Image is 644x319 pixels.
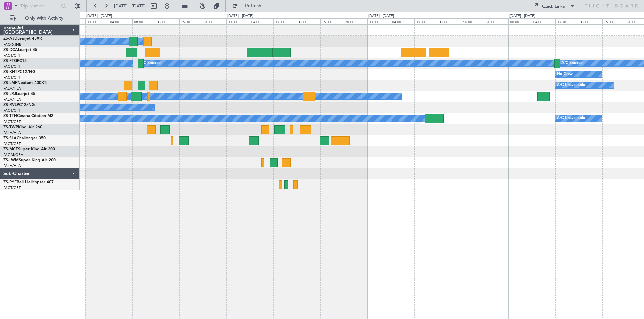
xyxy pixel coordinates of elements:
span: [DATE] - [DATE] [114,3,146,9]
div: Quick Links [542,3,565,10]
div: [DATE] - [DATE] [86,13,112,19]
div: 04:00 [532,18,555,24]
div: 20:00 [203,18,226,24]
a: ZS-PYEBell Helicopter 407 [3,180,54,184]
a: ZS-FTGPC12 [3,59,27,63]
span: ZS-DCA [3,48,18,52]
div: 20:00 [344,18,367,24]
div: 12:00 [156,18,179,24]
a: ZS-AJDLearjet 45XR [3,37,42,41]
div: 12:00 [297,18,320,24]
div: 08:00 [273,18,297,24]
span: ZS-MCE [3,147,18,151]
span: ZS-LMF [3,81,17,85]
div: 00:00 [226,18,250,24]
span: ZS-PYE [3,180,17,184]
div: 20:00 [485,18,508,24]
div: 04:00 [391,18,414,24]
div: 04:00 [109,18,132,24]
a: FAGM/QRA [3,152,23,157]
input: Trip Number [20,1,59,11]
div: 04:00 [250,18,273,24]
span: ZS-TTH [3,114,17,118]
a: FACT/CPT [3,75,21,80]
div: 12:00 [438,18,462,24]
div: A/C Booked [140,58,161,68]
div: 00:00 [85,18,109,24]
span: ZS-LWM [3,158,19,162]
a: FALA/HLA [3,97,21,102]
div: 00:00 [508,18,532,24]
div: 16:00 [179,18,203,24]
a: FACT/CPT [3,53,21,58]
div: A/C Booked [561,58,583,68]
div: 16:00 [320,18,344,24]
span: ZS-FTG [3,59,17,63]
div: 08:00 [555,18,579,24]
a: ZS-MCESuper King Air 200 [3,147,55,151]
a: ZS-SLAChallenger 350 [3,136,46,140]
a: FACT/CPT [3,64,21,69]
div: 08:00 [132,18,156,24]
div: A/C Unavailable [557,80,585,90]
div: [DATE] - [DATE] [509,13,535,19]
div: [DATE] - [DATE] [368,13,394,19]
a: ZS-TTHCessna Citation M2 [3,114,53,118]
a: ZS-KHTPC12/NG [3,70,35,74]
div: 16:00 [462,18,485,24]
div: 00:00 [367,18,391,24]
a: ZS-DCALearjet 45 [3,48,37,52]
a: ZS-LRJLearjet 45 [3,92,35,96]
a: FACT/CPT [3,141,21,146]
span: ZS-KHT [3,70,17,74]
span: Refresh [239,4,267,8]
a: ZS-LWMSuper King Air 200 [3,158,56,162]
span: ZS-TWP [3,125,18,129]
a: ZS-TWPKing Air 260 [3,125,42,129]
button: Only With Activity [7,13,73,24]
a: FALA/HLA [3,163,21,168]
span: ZS-SLA [3,136,17,140]
div: No Crew [557,69,573,79]
button: Refresh [229,1,269,11]
a: ZS-RVLPC12/NG [3,103,35,107]
span: Only With Activity [17,16,71,21]
div: [DATE] - [DATE] [227,13,253,19]
a: FACT/CPT [3,119,21,124]
a: FALA/HLA [3,86,21,91]
div: 16:00 [602,18,626,24]
a: FALA/HLA [3,130,21,135]
div: 08:00 [414,18,438,24]
div: 12:00 [579,18,602,24]
button: Quick Links [529,1,578,11]
a: FAOR/JNB [3,42,21,47]
span: ZS-AJD [3,37,17,41]
a: FACT/CPT [3,185,21,190]
span: ZS-LRJ [3,92,16,96]
span: ZS-RVL [3,103,17,107]
a: FACT/CPT [3,108,21,113]
a: ZS-LMFNextant 400XTi [3,81,47,85]
div: A/C Unavailable [557,113,585,124]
